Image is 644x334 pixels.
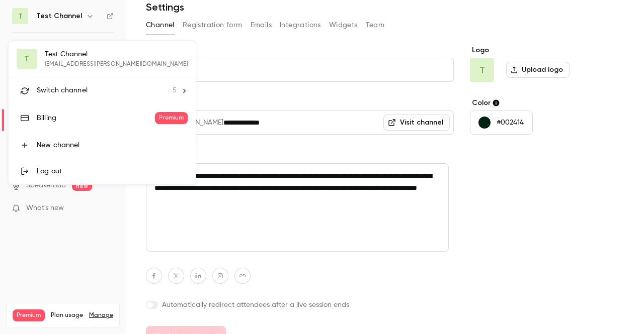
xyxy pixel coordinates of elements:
[37,140,188,150] div: New channel
[37,85,88,96] span: Switch channel
[37,166,188,176] div: Log out
[173,85,177,96] span: 5
[155,112,188,124] span: Premium
[37,113,155,123] div: Billing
